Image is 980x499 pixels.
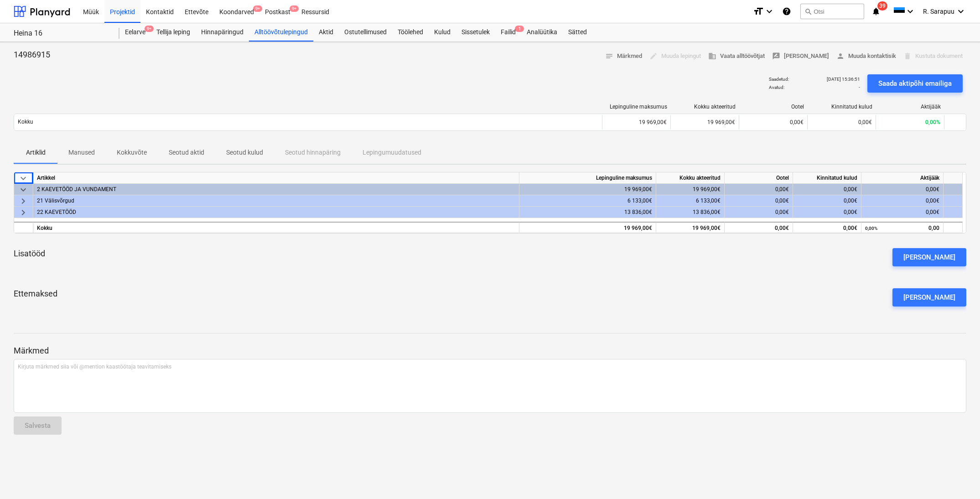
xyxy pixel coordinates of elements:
[833,49,900,63] button: Muuda kontaktisik
[871,6,881,17] i: notifications
[769,76,789,82] p: Saadetud :
[605,51,642,62] span: Märkmed
[725,222,793,233] div: 0,00€
[18,173,29,184] span: keyboard_arrow_down
[861,195,944,207] div: 0,00€
[800,4,864,19] button: Otsi
[169,148,204,157] p: Seotud aktid
[601,49,646,63] button: Märkmed
[725,172,793,184] div: Ootel
[429,23,456,42] a: Kulud
[392,23,429,42] a: Töölehed
[495,23,521,42] a: Failid1
[290,5,299,12] span: 9+
[836,52,845,60] span: person
[793,172,861,184] div: Kinnitatud kulud
[14,345,966,356] p: Märkmed
[33,172,519,184] div: Artikkel
[521,23,563,42] a: Analüütika
[68,148,95,157] p: Manused
[861,184,944,195] div: 0,00€
[768,49,833,63] button: [PERSON_NAME]
[119,23,151,42] div: Eelarve
[861,172,944,184] div: Aktijääk
[903,291,955,303] div: [PERSON_NAME]
[934,455,980,499] iframe: Chat Widget
[905,6,916,17] i: keyboard_arrow_down
[18,207,29,218] span: keyboard_arrow_right
[827,76,860,82] p: [DATE] 15:36:51
[708,52,716,60] span: business
[674,104,736,110] div: Kokku akteeritud
[804,8,812,15] span: search
[656,207,725,218] div: 13 836,00€
[892,288,966,307] button: [PERSON_NAME]
[339,23,392,42] a: Ostutellimused
[18,118,33,126] p: Kokku
[878,78,952,89] div: Saada aktipõhi emailiga
[793,222,861,233] div: 0,00€
[707,119,735,125] span: 19 969,00€
[249,23,313,42] a: Alltöövõtulepingud
[656,184,725,195] div: 19 969,00€
[743,104,804,110] div: Ootel
[656,195,725,207] div: 6 133,00€
[145,26,154,32] span: 9+
[708,51,765,62] span: Vaata alltöövõtjat
[903,251,955,263] div: [PERSON_NAME]
[880,104,941,110] div: Aktijääk
[865,223,939,234] div: 0,00
[656,222,725,233] div: 19 969,00€
[772,51,829,62] span: [PERSON_NAME]
[25,148,47,157] p: Artiklid
[313,23,339,42] a: Aktid
[892,248,966,266] button: [PERSON_NAME]
[764,6,775,17] i: keyboard_arrow_down
[515,26,524,32] span: 1
[119,23,151,42] a: Eelarve9+
[811,104,872,110] div: Kinnitatud kulud
[196,23,249,42] a: Hinnapäringud
[37,184,515,195] div: 2 KAEVETÖÖD JA VUNDAMENT
[790,119,804,125] span: 0,00€
[836,51,896,62] span: Muuda kontaktisik
[495,23,521,42] div: Failid
[519,222,656,233] div: 19 969,00€
[782,6,791,17] i: Abikeskus
[151,23,196,42] a: Tellija leping
[606,104,667,110] div: Lepinguline maksumus
[725,195,793,207] div: 0,00€
[772,52,780,60] span: rate_review
[14,29,109,38] div: Heina 16
[725,207,793,218] div: 0,00€
[865,226,877,231] small: 0,00%
[14,49,50,60] p: 14986915
[18,184,29,195] span: keyboard_arrow_down
[656,172,725,184] div: Kokku akteeritud
[602,115,670,130] div: 19 969,00€
[456,23,495,42] a: Sissetulek
[519,184,656,195] div: 19 969,00€
[563,23,592,42] a: Sätted
[867,74,963,93] button: Saada aktipõhi emailiga
[793,207,861,218] div: 0,00€
[37,195,515,207] div: 21 Välisvõrgud
[605,52,613,60] span: notes
[925,119,940,125] span: 0,00%
[877,1,887,10] span: 39
[858,119,872,125] span: 0,00€
[37,207,515,218] div: 22 KAEVETÖÖD
[861,207,944,218] div: 0,00€
[226,148,263,157] p: Seotud kulud
[18,196,29,207] span: keyboard_arrow_right
[14,288,57,307] p: Ettemaksed
[793,184,861,195] div: 0,00€
[14,248,45,259] p: Lisatööd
